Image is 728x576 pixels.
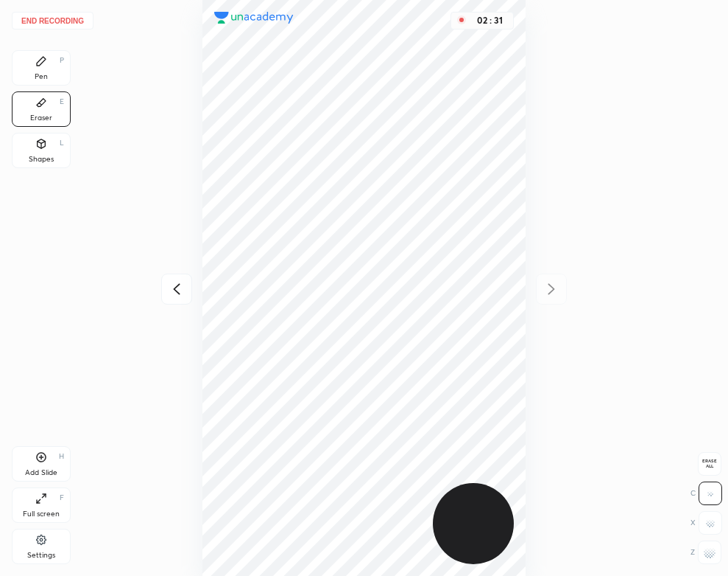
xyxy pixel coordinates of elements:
[690,482,722,505] div: C
[59,453,64,460] div: H
[699,459,721,469] span: Erase all
[35,73,48,80] div: Pen
[29,156,54,163] div: Shapes
[214,12,294,24] img: logo.38c385cc.svg
[60,57,64,64] div: P
[60,139,64,147] div: L
[27,552,55,559] div: Settings
[60,494,64,502] div: F
[12,12,93,30] button: End recording
[60,98,64,105] div: E
[30,114,52,122] div: Eraser
[690,511,722,535] div: X
[472,15,507,26] div: 02 : 31
[690,541,721,564] div: Z
[25,469,57,476] div: Add Slide
[23,510,60,518] div: Full screen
